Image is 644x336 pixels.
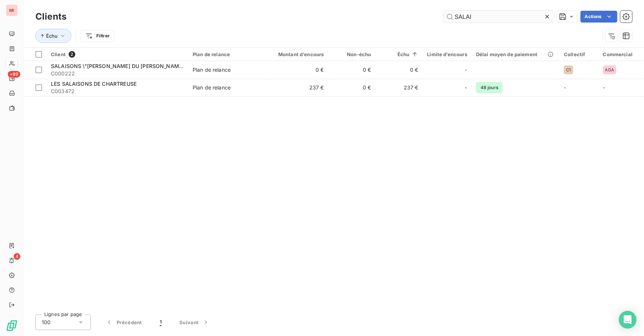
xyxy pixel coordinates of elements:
span: C1 [566,68,571,72]
span: 48 jours [476,82,503,93]
h3: Clients [35,10,66,23]
span: - [465,84,467,91]
td: 0 € [328,79,376,96]
span: - [465,66,467,74]
td: 0 € [265,61,328,79]
td: 237 € [376,79,423,96]
button: Actions [581,11,617,23]
span: 4 [14,253,20,260]
span: - [564,84,566,91]
div: Échu [380,51,419,57]
div: Commercial [603,51,642,57]
span: C000222 [51,70,184,77]
td: 0 € [328,61,376,79]
span: C003472 [51,88,184,95]
span: - [603,84,605,91]
div: Plan de relance [193,66,231,74]
span: Client [51,51,66,57]
td: 237 € [265,79,328,96]
span: +99 [8,71,20,78]
input: Rechercher [443,11,554,23]
div: Montant d'encours [269,51,324,57]
div: Plan de relance [193,51,261,57]
span: ADA [605,68,614,72]
div: Open Intercom Messenger [619,311,637,329]
div: Non-échu [333,51,371,57]
button: 1 [151,315,171,330]
div: Délai moyen de paiement [476,51,555,57]
span: LES SALAISONS DE CHARTREUSE [51,81,137,87]
div: MI [6,4,18,16]
button: Suivant [171,315,218,330]
span: 100 [42,319,51,326]
button: Échu [35,29,71,43]
span: Échu [46,33,58,39]
button: Filtrer [80,30,114,42]
span: 2 [69,51,75,58]
td: 0 € [376,61,423,79]
div: Plan de relance [193,84,231,91]
div: Limite d’encours [427,51,467,57]
span: 1 [160,319,162,326]
img: Logo LeanPay [6,320,18,332]
button: Précédent [97,315,151,330]
div: Collectif [564,51,594,57]
span: SALAISONS \"[PERSON_NAME] DU [PERSON_NAME]\" [51,63,188,69]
